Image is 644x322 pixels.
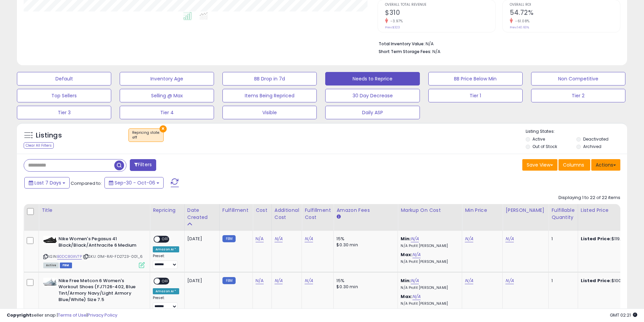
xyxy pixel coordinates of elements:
button: Save View [522,159,557,171]
label: Out of Stock [532,144,557,149]
button: Default [17,72,111,85]
b: Short Term Storage Fees: [379,49,431,54]
img: 419vtm8Y9xL._SL40_.jpg [43,236,57,244]
th: The percentage added to the cost of goods (COGS) that forms the calculator for Min & Max prices. [398,204,462,231]
div: [DATE] [187,236,214,242]
div: off [132,135,160,140]
b: Nike Women's Pegasus 41 Black/Black/Anthracite 6 Medium [58,236,141,250]
a: N/A [305,277,313,284]
button: 30 Day Decrease [325,89,420,102]
div: ASIN: [43,236,145,267]
a: N/A [256,236,264,242]
a: N/A [275,277,283,284]
button: Actions [591,159,620,171]
button: Tier 1 [428,89,523,102]
p: N/A Profit [PERSON_NAME] [401,301,457,306]
span: OFF [160,237,171,242]
div: Preset: [153,296,179,311]
div: Min Price [465,207,500,214]
div: 15% [336,278,392,284]
b: Min: [401,236,411,242]
button: Items Being Repriced [222,89,317,102]
div: Amazon AI * [153,288,179,294]
b: Listed Price: [581,236,612,242]
b: Nike Free Metcon 6 Women's Workout Shoes (FJ7126-402, Blue Tint/Armory Navy/Light Armory Blue/Whi... [58,278,141,304]
div: Amazon Fees [336,207,395,214]
button: Last 7 Days [24,177,70,189]
a: Terms of Use [58,312,87,318]
span: Overall ROI [510,3,620,7]
button: Non Competitive [531,72,625,85]
a: N/A [465,236,473,242]
div: Fulfillable Quantity [551,207,575,221]
small: Amazon Fees. [336,214,340,220]
div: Date Created [187,207,217,221]
small: FBM [222,235,236,242]
label: Deactivated [583,136,609,142]
span: | SKU: 01M-RA1-FD2723-001_6 [83,254,143,259]
button: × [160,125,167,132]
span: Last 7 Days [34,179,61,186]
div: Cost [256,207,269,214]
div: Displaying 1 to 22 of 22 items [558,195,620,201]
label: Archived [583,144,601,149]
button: Tier 4 [120,106,214,119]
span: N/A [432,48,440,55]
button: Sep-30 - Oct-06 [104,177,164,189]
div: 15% [336,236,392,242]
a: Privacy Policy [88,312,117,318]
small: Prev: $323 [385,25,400,29]
button: Tier 2 [531,89,625,102]
li: N/A [379,39,615,47]
a: N/A [412,251,421,258]
div: 1 [551,278,572,284]
div: $0.30 min [336,242,392,248]
b: Max: [401,293,412,300]
a: N/A [505,236,514,242]
div: seller snap | | [7,312,117,319]
button: Visible [222,106,317,119]
button: Columns [558,159,590,171]
button: Daily ASP [325,106,420,119]
span: Repricing state : [132,130,160,140]
a: N/A [505,277,514,284]
a: B0DC8GXV7P [57,254,82,259]
a: N/A [256,277,264,284]
button: Inventory Age [120,72,214,85]
div: $100.00 [581,278,637,284]
a: N/A [412,293,421,300]
div: [PERSON_NAME] [505,207,546,214]
b: Listed Price: [581,277,612,284]
div: 1 [551,236,572,242]
p: N/A Profit [PERSON_NAME] [401,259,457,264]
button: BB Drop in 7d [222,72,317,85]
img: 31O-vTYphQL._SL40_.jpg [43,278,57,286]
div: Additional Cost [275,207,299,221]
button: Top Sellers [17,89,111,102]
span: OFF [160,278,171,284]
button: Needs to Reprice [325,72,420,85]
div: Fulfillment [222,207,250,214]
a: N/A [465,277,473,284]
small: -61.08% [513,19,530,24]
a: N/A [411,277,419,284]
span: 2025-10-14 02:21 GMT [610,312,637,318]
b: Max: [401,251,412,258]
div: Repricing [153,207,182,214]
b: Total Inventory Value: [379,41,425,47]
span: All listings currently available for purchase on Amazon [43,263,59,268]
div: Preset: [153,254,179,269]
div: $0.30 min [336,284,392,290]
small: Prev: 140.60% [510,25,529,29]
span: Overall Total Revenue [385,3,495,7]
span: Compared to: [71,180,102,187]
div: Markup on Cost [401,207,459,214]
h2: 54.72% [510,9,620,18]
h2: $310 [385,9,495,18]
span: Columns [563,162,584,168]
button: BB Price Below Min [428,72,523,85]
h5: Listings [36,131,62,140]
p: N/A Profit [PERSON_NAME] [401,286,457,290]
div: [DATE] [187,278,214,284]
label: Active [532,136,545,142]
